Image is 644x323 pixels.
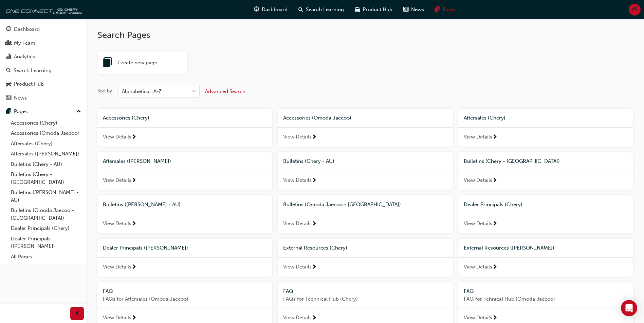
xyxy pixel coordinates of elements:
[3,50,84,63] a: Analytics
[3,105,84,118] button: Pages
[443,6,457,14] span: Pages
[464,295,628,303] span: FAQ for Tehnical Hub (Omoda Jaecoo)
[76,107,81,116] span: up-icon
[131,178,136,184] span: next-icon
[103,201,181,208] span: Bulletins ([PERSON_NAME] - AU)
[205,85,245,98] button: Advanced Search
[283,133,312,141] span: View Details
[293,3,349,17] a: search-iconSearch Learning
[283,201,401,208] span: Bulletins (Omoda Jaecoo - [GEOGRAPHIC_DATA])
[6,40,11,46] span: people-icon
[363,6,392,14] span: Product Hub
[312,134,317,141] span: next-icon
[492,178,497,184] span: next-icon
[103,220,131,228] span: View Details
[8,187,84,205] a: Bulletins ([PERSON_NAME] - AU)
[458,239,633,277] a: External Resources ([PERSON_NAME])View Details
[621,300,637,316] div: Open Intercom Messenger
[312,178,317,184] span: next-icon
[3,92,84,104] a: News
[464,201,522,208] span: Dealer Principals (Chery)
[97,109,272,147] a: Accessories (Chery)View Details
[3,23,84,36] a: Dashboard
[8,149,84,159] a: Aftersales ([PERSON_NAME])
[14,67,52,74] div: Search Learning
[131,221,136,227] span: next-icon
[103,245,188,251] span: Dealer Principals ([PERSON_NAME])
[492,221,497,227] span: next-icon
[8,159,84,170] a: Bulletins (Chery - AU)
[8,205,84,223] a: Bulletins (Omoda Jaecoo - [GEOGRAPHIC_DATA])
[3,3,81,16] img: oneconnect
[6,95,11,101] span: news-icon
[278,239,453,277] a: External Resources (Chery)View Details
[8,223,84,234] a: Dealer Principals (Chery)
[283,295,447,303] span: FAQs for Technical Hub (Chery)
[403,5,408,14] span: news-icon
[14,108,28,115] div: Pages
[254,5,259,14] span: guage-icon
[283,288,293,294] span: FAQ
[103,115,149,121] span: Accessories (Chery)
[464,115,505,121] span: Aftersales (Chery)
[75,309,80,318] span: prev-icon
[398,3,429,17] a: news-iconNews
[8,234,84,252] a: Dealer Principals ([PERSON_NAME])
[103,58,112,68] span: book-icon
[278,152,453,190] a: Bulletins (Chery - AU)View Details
[8,118,84,128] a: Accessories (Chery)
[6,26,11,33] span: guage-icon
[464,158,560,164] span: Bulletins (Chery - [GEOGRAPHIC_DATA])
[458,109,633,147] a: Aftersales (Chery)View Details
[6,68,11,74] span: search-icon
[103,176,131,184] span: View Details
[97,239,272,277] a: Dealer Principals ([PERSON_NAME])View Details
[3,78,84,90] a: Product Hub
[14,80,44,88] div: Product Hub
[464,314,492,322] span: View Details
[103,263,131,271] span: View Details
[464,176,492,184] span: View Details
[97,88,112,94] div: Sort by
[355,5,360,14] span: car-icon
[103,314,131,322] span: View Details
[492,264,497,271] span: next-icon
[629,4,641,16] button: VS
[429,3,462,17] a: pages-iconPages
[312,264,317,271] span: next-icon
[283,176,312,184] span: View Details
[14,94,27,102] div: News
[131,264,136,271] span: next-icon
[3,64,84,77] a: Search Learning
[249,3,293,17] a: guage-iconDashboard
[103,295,267,303] span: FAQs for Aftersales (Omoda Jaecoo)
[464,288,474,294] span: FAQ
[464,220,492,228] span: View Details
[312,315,317,321] span: next-icon
[3,22,84,105] button: DashboardMy TeamAnalyticsSearch LearningProduct HubNews
[6,109,11,115] span: pages-icon
[283,220,312,228] span: View Details
[278,195,453,233] a: Bulletins (Omoda Jaecoo - [GEOGRAPHIC_DATA])View Details
[131,315,136,321] span: next-icon
[349,3,398,17] a: car-iconProduct Hub
[3,37,84,49] a: My Team
[14,25,40,33] div: Dashboard
[97,152,272,190] a: Aftersales ([PERSON_NAME])View Details
[97,195,272,233] a: Bulletins ([PERSON_NAME] - AU)View Details
[464,133,492,141] span: View Details
[464,245,554,251] span: External Resources ([PERSON_NAME])
[312,221,317,227] span: next-icon
[283,314,312,322] span: View Details
[283,245,347,251] span: External Resources (Chery)
[8,169,84,187] a: Bulletins (Chery - [GEOGRAPHIC_DATA])
[97,51,187,74] a: book-iconCreate new page
[283,158,334,164] span: Bulletins (Chery - AU)
[103,158,171,164] span: Aftersales ([PERSON_NAME])
[8,138,84,149] a: Aftersales (Chery)
[192,87,197,96] span: down-icon
[6,81,11,87] span: car-icon
[122,88,162,95] div: Alphabetical: A-Z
